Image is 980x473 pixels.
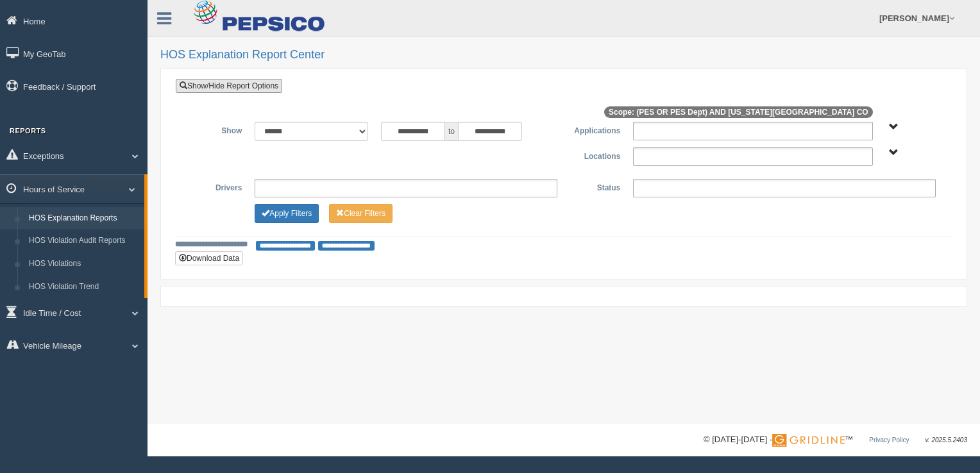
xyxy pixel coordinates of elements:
a: Show/Hide Report Options [176,79,282,93]
button: Download Data [175,251,243,265]
label: Show [185,122,248,137]
a: HOS Explanation Reports [23,207,144,230]
a: HOS Violation Audit Reports [23,229,144,253]
div: © [DATE]-[DATE] - ™ [704,433,967,447]
a: HOS Violation Trend [23,276,144,299]
label: Status [564,179,627,194]
button: Change Filter Options [329,204,393,223]
label: Applications [564,122,627,137]
button: Change Filter Options [255,204,319,223]
label: Locations [564,147,627,163]
span: v. 2025.5.2403 [925,436,967,444]
h2: HOS Explanation Report Center [160,49,967,62]
span: Scope: (PES OR PES Dept) AND [US_STATE][GEOGRAPHIC_DATA] CO [604,106,873,118]
img: Gridline [772,434,845,447]
span: to [445,122,458,141]
label: Drivers [185,179,248,194]
a: HOS Violations [23,253,144,276]
a: Privacy Policy [869,436,909,444]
